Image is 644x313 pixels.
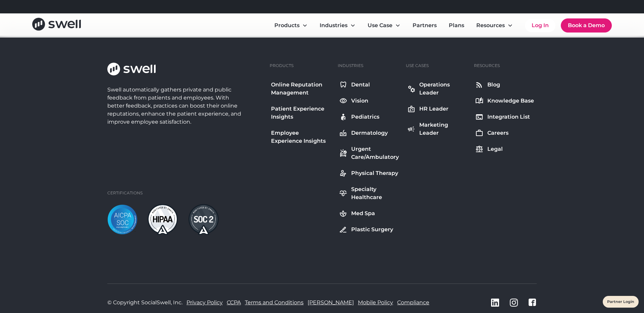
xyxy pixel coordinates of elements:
a: Plastic Surgery [338,224,400,235]
a: Partner Login [607,298,634,306]
div: Products [274,21,300,29]
a: Partners [407,19,442,32]
div: Use Case [368,21,392,29]
div: Blog [487,81,500,89]
div: Online Reputation Management [271,81,331,97]
div: Products [269,19,313,32]
div: Plastic Surgery [351,226,393,234]
a: Knowledge Base [474,96,535,106]
div: Urgent Care/Ambulatory [351,145,399,161]
div: Patient Experience Insights [271,105,331,121]
a: Specialty Healthcare [338,184,400,203]
a: Mobile Policy [358,299,393,307]
div: Use Case [362,19,406,32]
a: Med Spa [338,208,400,219]
div: © Copyright SocialSwell, Inc. [107,299,182,307]
a: Log In [525,19,555,32]
a: Plans [443,19,470,32]
div: Physical Therapy [351,169,398,177]
a: Integration List [474,112,535,122]
div: Industries [320,21,347,29]
a: Compliance [397,299,429,307]
div: Employee Experience Insights [271,129,331,145]
div: Products [270,63,293,69]
div: HR Leader [419,105,448,113]
div: Pediatrics [351,113,379,121]
div: Swell automatically gathers private and public feedback from patients and employees. With better ... [107,86,244,126]
a: Operations Leader [406,79,469,98]
img: soc2-dark.png [189,204,219,235]
div: Certifications [107,190,143,196]
a: Pediatrics [338,112,400,122]
a: Employee Experience Insights [270,128,332,146]
div: Operations Leader [419,81,467,97]
div: Industries [338,63,363,69]
a: home [32,18,81,33]
a: Online Reputation Management [270,79,332,98]
a: Marketing Leader [406,120,469,138]
img: hipaa-light.png [148,204,178,235]
div: Dental [351,81,370,89]
a: Privacy Policy [186,299,223,307]
div: Resources [471,19,518,32]
div: Integration List [487,113,530,121]
a: Physical Therapy [338,168,400,179]
a: CCPA [227,299,241,307]
a: Terms and Conditions [245,299,304,307]
a: Patient Experience Insights [270,104,332,122]
a: [PERSON_NAME] [308,299,354,307]
div: Med Spa [351,209,375,217]
div: Resources [476,21,505,29]
a: Legal [474,144,535,154]
a: Book a Demo [561,18,612,33]
a: Urgent Care/Ambulatory [338,144,400,163]
div: Use Cases [406,63,429,69]
div: Vision [351,97,368,105]
a: Blog [474,79,535,90]
a: Dental [338,79,400,90]
a: Careers [474,128,535,138]
div: Marketing Leader [419,121,467,137]
div: Industries [314,19,361,32]
div: Resources [474,63,500,69]
div: Dermatology [351,129,388,137]
div: Knowledge Base [487,97,534,105]
div: Legal [487,145,503,153]
a: Dermatology [338,128,400,138]
div: Specialty Healthcare [351,185,399,201]
a: HR Leader [406,104,469,114]
a: Vision [338,96,400,106]
div: Careers [487,129,508,137]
